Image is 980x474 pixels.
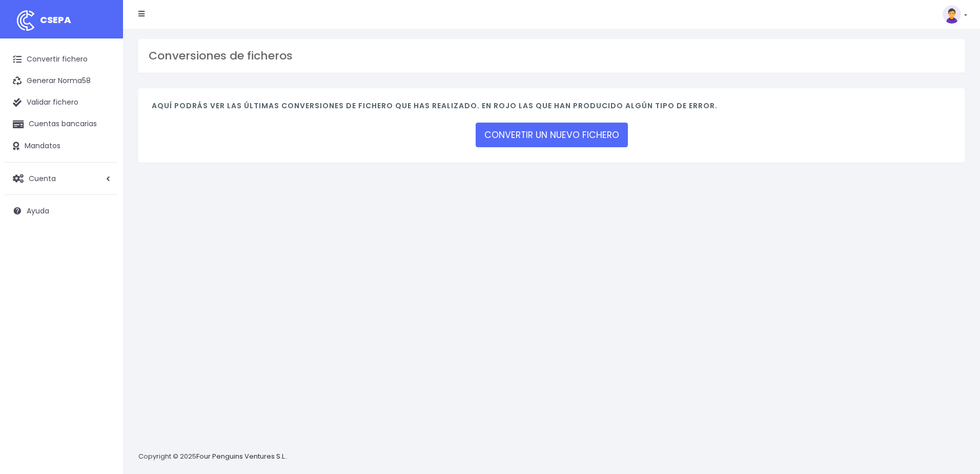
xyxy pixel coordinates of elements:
[152,102,951,115] h4: Aquí podrás ver las últimas conversiones de fichero que has realizado. En rojo las que han produc...
[138,451,288,462] p: Copyright © 2025 .
[196,451,286,461] a: Four Penguins Ventures S.L.
[149,49,954,63] h3: Conversiones de ficheros
[5,200,118,222] a: Ayuda
[29,173,56,183] span: Cuenta
[5,49,118,70] a: Convertir fichero
[5,135,118,157] a: Mandatos
[943,5,961,24] img: profile
[5,92,118,113] a: Validar fichero
[27,206,49,216] span: Ayuda
[5,70,118,92] a: Generar Norma58
[476,123,628,147] a: CONVERTIR UN NUEVO FICHERO
[5,168,118,189] a: Cuenta
[13,8,38,33] img: logo
[40,13,71,26] span: CSEPA
[5,113,118,135] a: Cuentas bancarias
